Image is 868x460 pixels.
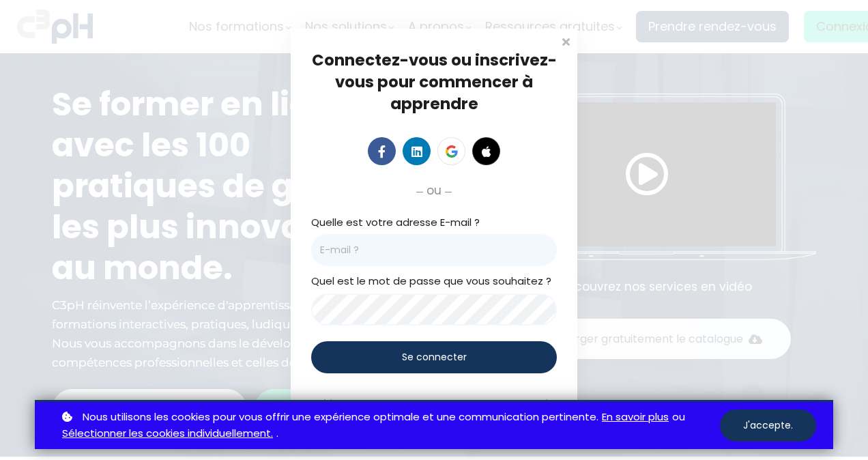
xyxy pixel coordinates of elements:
[720,409,816,442] button: J'accepte.
[459,397,557,409] a: Mot de passe oublié ?
[83,409,598,426] span: Nous utilisons les cookies pour vous offrir une expérience optimale et une communication pertinente.
[337,397,374,409] span: Compte
[311,397,374,409] a: CréérCompte
[59,409,720,443] p: ou .
[311,234,557,266] input: E-mail ?
[62,425,273,442] a: Sélectionner les cookies individuellement.
[602,409,669,426] a: En savoir plus
[312,49,557,115] span: Connectez-vous ou inscrivez-vous pour commencer à apprendre
[402,350,467,364] span: Se connecter
[426,181,442,200] span: ou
